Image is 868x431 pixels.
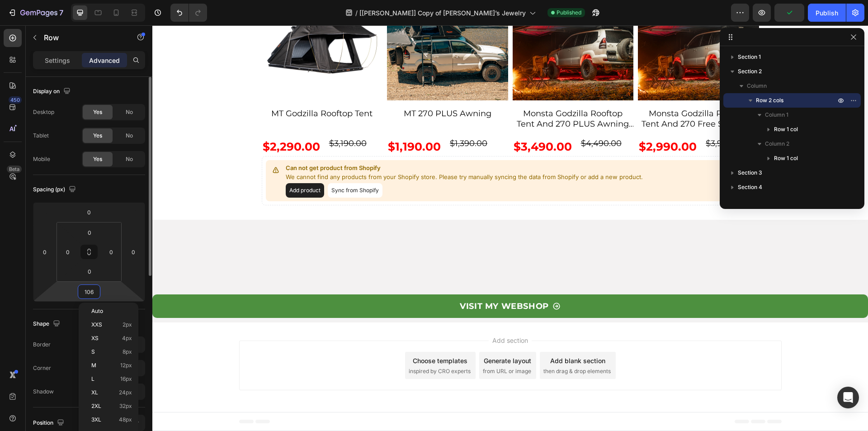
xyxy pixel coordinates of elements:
span: No [126,132,133,140]
p: 7 [59,7,63,18]
div: Mobile [33,155,50,163]
input: 0px [80,265,99,278]
span: Add section [336,310,379,320]
div: Position [33,417,66,429]
div: Display on [33,85,72,98]
button: Sync from Shopify [175,158,230,172]
span: Section 2 [738,67,762,76]
p: We cannot find any products from your Shopify store. Please try manually syncing the data from Sh... [133,147,491,156]
input: 0px [104,245,118,259]
span: Yes [93,108,102,116]
div: Add blank section [398,331,453,340]
span: 2px [123,322,132,328]
span: 2XL [91,403,101,409]
span: 12px [120,362,132,369]
span: Yes [93,155,102,163]
div: Shape [33,318,62,330]
button: Publish [808,4,846,22]
span: 4px [122,335,132,341]
div: Beta [7,166,22,173]
input: 0 [127,245,140,259]
div: Tablet [33,132,49,140]
span: then drag & drop elements [391,342,458,350]
span: [[PERSON_NAME]] Copy of [PERSON_NAME]’s Jewelry [359,8,526,18]
div: Publish [816,8,838,18]
div: Spacing (px) [33,184,78,196]
span: Row 2 cols [756,96,783,105]
a: Monsta Godzilla Rooftop Tent And 270 Free Standing Awning Package [486,82,607,105]
div: $3,490.00 [360,112,420,131]
p: VISIT MY WEBSHOP [307,274,396,288]
a: MT 270 PLUS Awning [235,82,356,95]
span: 3XL [91,417,101,423]
span: XS [91,335,99,341]
div: $4,490.00 [428,112,470,124]
span: S [91,349,95,355]
span: Column 2 [765,139,789,148]
span: Row 1 col [774,154,798,163]
p: Advanced [89,56,120,65]
input: 106 [80,285,98,298]
div: Shadow [33,388,54,396]
span: inspired by CRO experts [256,342,318,350]
div: $3,990.00 [552,112,594,124]
button: Add product [133,158,172,172]
div: Choose templates [260,331,315,340]
p: Settings [45,56,70,65]
div: Generate layout [331,331,379,340]
input: 0 [80,205,98,219]
p: Row [44,32,121,43]
span: / [355,8,358,18]
input: 0px [61,245,75,259]
div: Desktop [33,108,54,116]
span: M [91,362,96,369]
span: Section 1 [738,52,761,62]
div: $1,190.00 [235,112,289,131]
div: Border [33,341,51,349]
span: Published [557,9,581,17]
div: $3,190.00 [176,112,215,124]
span: 32px [119,403,132,409]
span: Row 1 col [774,125,798,134]
a: Monsta Godzilla Rooftop Tent And 270 PLUS Awning Package [360,82,481,105]
div: $1,390.00 [297,112,336,124]
span: XL [91,389,98,396]
span: Section 5 [738,197,762,206]
span: Section 4 [738,183,762,192]
span: Column 1 [765,110,788,119]
input: 0 [38,245,52,259]
iframe: To enrich screen reader interactions, please activate Accessibility in Grammarly extension settings [152,25,868,431]
div: $2,990.00 [486,112,545,131]
span: from URL or image [330,342,379,350]
span: No [126,155,133,163]
div: $2,290.00 [109,112,169,131]
input: 0px [80,226,99,239]
span: Section 3 [738,168,762,177]
div: Open Intercom Messenger [837,387,859,408]
a: MT Godzilla Rooftop Tent [109,82,231,95]
span: 24px [119,389,132,396]
p: Can not get product from Shopify [133,138,491,147]
span: Auto [91,308,103,314]
span: Yes [93,132,102,140]
div: 450 [9,96,22,104]
div: Corner [33,364,51,372]
span: L [91,376,94,382]
span: 48px [119,417,132,423]
button: 7 [4,4,67,22]
span: XXS [91,322,102,328]
div: Undo/Redo [170,4,207,22]
span: 16px [120,376,132,382]
span: 8px [123,349,132,355]
span: Column [747,81,767,90]
span: No [126,108,133,116]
